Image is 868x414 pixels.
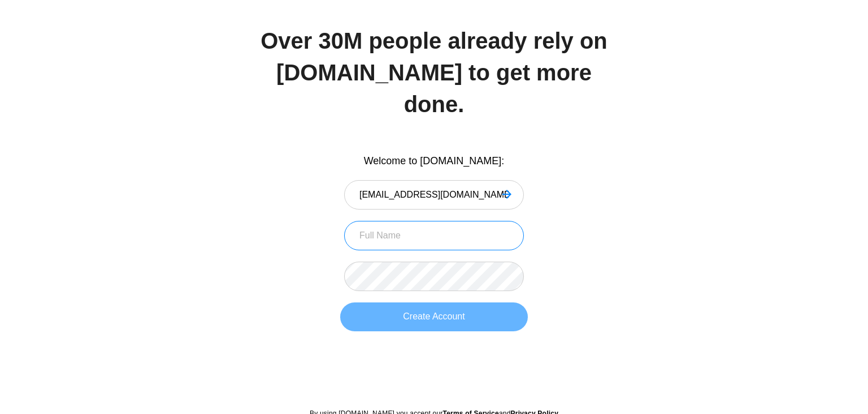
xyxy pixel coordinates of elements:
[344,180,524,210] input: Email
[340,302,528,331] button: Create Account
[344,221,524,250] input: Full Name
[259,25,609,120] div: Over 30M people already rely on [DOMAIN_NAME] to get more done.
[498,188,516,200] button: Loading…
[259,154,609,168] div: Welcome to [DOMAIN_NAME]:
